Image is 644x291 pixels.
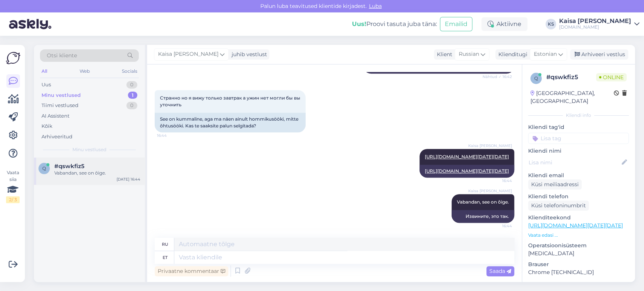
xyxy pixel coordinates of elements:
b: Uus! [352,20,366,28]
div: Privaatne kommentaar [155,266,228,276]
div: 1 [128,92,137,99]
div: juhib vestlust [229,51,267,58]
div: Arhiveeri vestlus [570,49,628,60]
a: [URL][DOMAIN_NAME][DATE][DATE] [425,168,509,174]
p: Operatsioonisüsteem [528,242,629,250]
span: Russian [459,50,479,58]
a: [URL][DOMAIN_NAME][DATE][DATE] [528,222,623,229]
div: All [40,66,49,76]
p: Kliendi nimi [528,147,629,155]
span: 16:44 [157,133,185,138]
div: AI Assistent [41,112,69,120]
input: Lisa tag [528,133,629,144]
div: Klient [434,51,452,58]
span: q [534,75,538,81]
p: Klienditeekond [528,214,629,222]
div: Küsi telefoninumbrit [528,201,589,211]
span: Luba [367,3,384,9]
span: Nähtud ✓ 16:42 [483,74,512,80]
div: ru [162,238,168,251]
span: 16:44 [484,178,512,184]
div: Arhiveeritud [41,133,72,141]
div: See on kummaline, aga ma näen ainult hommikusööki, mitte õhtusööki. Kas te saaksite palun selgitada? [155,113,306,132]
p: Kliendi telefon [528,193,629,201]
p: Vaata edasi ... [528,232,629,239]
button: Emailid [440,17,472,31]
div: Kaisa [PERSON_NAME] [559,18,631,24]
div: # qswkfiz5 [546,73,596,82]
span: Otsi kliente [47,52,77,60]
span: Estonian [534,50,557,58]
div: Kõik [41,123,52,130]
span: Saada [489,268,511,274]
div: Tiimi vestlused [41,102,78,109]
div: Minu vestlused [41,92,81,99]
div: 2 / 3 [6,196,20,203]
div: et [163,251,168,264]
div: Vabandan, see on õige. [54,170,140,176]
span: 16:44 [484,223,512,229]
p: Brauser [528,260,629,268]
div: Vaata siia [6,169,20,203]
span: Странно но я вижу только завтрак а ужин нет могли бы вы уточнить [160,95,301,107]
input: Lisa nimi [529,158,620,167]
span: Kaisa [PERSON_NAME] [468,188,512,194]
span: Minu vestlused [72,146,106,153]
img: Askly Logo [6,51,20,65]
div: Küsi meiliaadressi [528,179,582,190]
span: q [42,165,46,171]
div: Извините, это так. [452,210,514,223]
div: [DOMAIN_NAME] [559,24,631,30]
div: Web [78,66,91,76]
div: Uus [41,81,51,89]
span: Online [596,73,627,81]
span: Kaisa [PERSON_NAME] [468,143,512,149]
div: Socials [120,66,139,76]
div: [DATE] 16:44 [117,176,140,182]
div: KS [546,19,556,29]
a: Kaisa [PERSON_NAME][DOMAIN_NAME] [559,18,639,30]
div: [GEOGRAPHIC_DATA], [GEOGRAPHIC_DATA] [530,89,614,105]
div: Aktiivne [481,17,527,31]
div: 0 [126,81,137,89]
p: Chrome [TECHNICAL_ID] [528,268,629,276]
div: Klienditugi [495,51,527,58]
span: Vabandan, see on õige. [457,199,509,205]
span: Kaisa [PERSON_NAME] [158,50,218,58]
div: Proovi tasuta juba täna: [352,20,437,29]
div: Kliendi info [528,112,629,119]
div: 0 [126,102,137,109]
p: Kliendi email [528,172,629,179]
p: Kliendi tag'id [528,123,629,131]
a: [URL][DOMAIN_NAME][DATE][DATE] [425,154,509,159]
span: #qswkfiz5 [54,163,85,170]
p: [MEDICAL_DATA] [528,250,629,257]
